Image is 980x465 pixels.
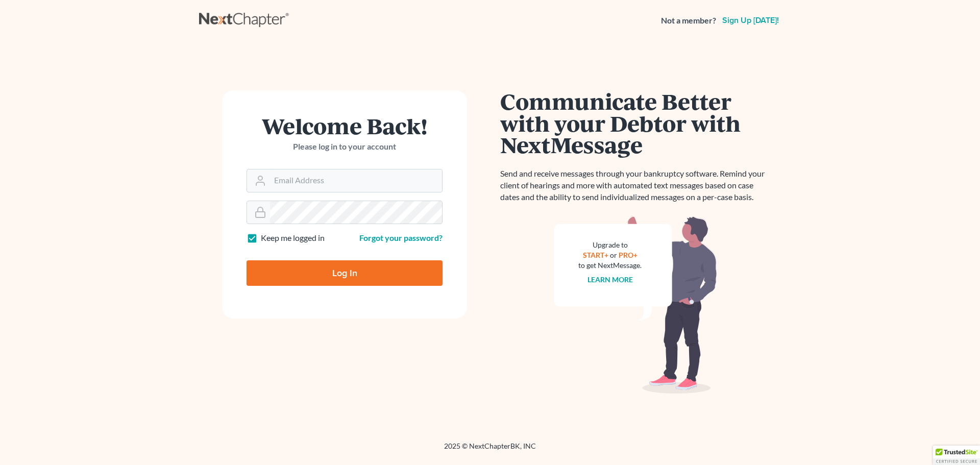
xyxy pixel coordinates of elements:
[247,141,443,153] p: Please log in to your account
[587,275,633,284] a: Learn more
[578,240,642,250] div: Upgrade to
[619,251,638,259] a: PRO+
[270,169,442,192] input: Email Address
[720,16,781,25] a: Sign up [DATE]!
[933,446,980,465] div: TrustedSite Certified
[583,251,608,259] a: START+
[500,90,771,156] h1: Communicate Better with your Debtor with NextMessage
[261,232,325,244] label: Keep me logged in
[610,251,617,259] span: or
[661,15,716,27] strong: Not a member?
[359,233,443,242] a: Forgot your password?
[247,115,443,137] h1: Welcome Back!
[199,441,781,459] div: 2025 © NextChapterBK, INC
[247,260,443,286] input: Log In
[554,215,717,394] img: nextmessage_bg-59042aed3d76b12b5cd301f8e5b87938c9018125f34e5fa2b7a6b67550977c72.svg
[578,260,642,271] div: to get NextMessage.
[500,168,771,203] p: Send and receive messages through your bankruptcy software. Remind your client of hearings and mo...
